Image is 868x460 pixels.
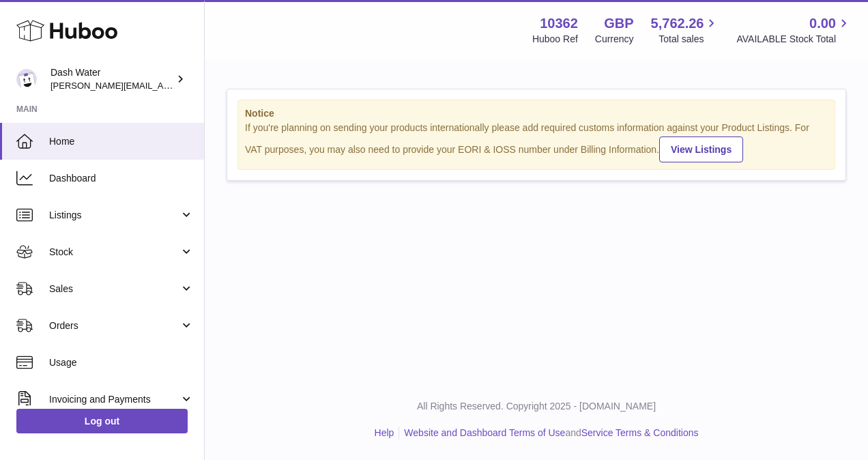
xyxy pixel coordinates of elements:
span: Home [49,135,194,148]
div: If you're planning on sending your products internationally please add required customs informati... [245,121,828,162]
div: Huboo Ref [532,33,578,46]
span: AVAILABLE Stock Total [736,33,852,46]
span: Stock [49,246,179,259]
span: Invoicing and Payments [49,393,179,406]
div: Dash Water [50,66,173,92]
span: Total sales [659,33,719,46]
strong: GBP [604,14,633,33]
img: james@dash-water.com [16,69,37,89]
strong: Notice [245,107,828,120]
a: Website and Dashboard Terms of Use [404,427,565,438]
span: 0.00 [809,14,836,33]
p: All Rights Reserved. Copyright 2025 - [DOMAIN_NAME] [216,400,857,413]
strong: 10362 [540,14,578,33]
a: 5,762.26 Total sales [651,14,720,46]
a: Service Terms & Conditions [581,427,699,438]
a: Help [375,427,394,438]
a: View Listings [659,136,743,162]
a: 0.00 AVAILABLE Stock Total [736,14,852,46]
a: Log out [16,409,188,433]
div: Currency [595,33,634,46]
span: 5,762.26 [651,14,704,33]
span: Usage [49,356,194,369]
li: and [399,427,698,440]
span: [PERSON_NAME][EMAIL_ADDRESS][DOMAIN_NAME] [50,80,274,91]
span: Dashboard [49,172,194,185]
span: Orders [49,319,179,332]
span: Sales [49,283,179,296]
span: Listings [49,209,179,222]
